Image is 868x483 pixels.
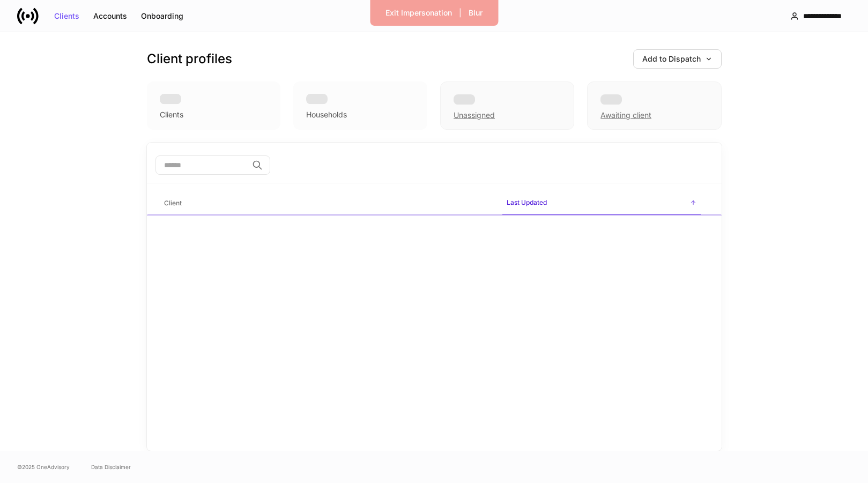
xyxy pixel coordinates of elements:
div: Awaiting client [587,81,721,130]
button: Exit Impersonation [379,4,459,21]
h6: Last Updated [507,197,547,207]
div: Clients [54,12,79,20]
div: Onboarding [141,12,183,20]
span: © 2025 OneAdvisory [17,463,70,471]
div: Unassigned [454,110,495,121]
div: Add to Dispatch [642,55,713,63]
div: Accounts [93,12,127,20]
div: Exit Impersonation [385,9,452,17]
a: Data Disclaimer [91,463,131,471]
button: Blur [462,4,489,21]
div: Blur [469,9,483,17]
span: Client [160,192,494,214]
span: Last Updated [502,192,701,215]
div: Awaiting client [600,110,651,121]
button: Accounts [86,8,134,25]
button: Add to Dispatch [633,49,722,69]
button: Onboarding [134,8,190,25]
button: Clients [47,8,86,25]
h6: Client [164,198,182,208]
h3: Client profiles [147,50,232,68]
div: Clients [160,109,183,120]
div: Households [306,109,347,120]
div: Unassigned [440,81,574,130]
